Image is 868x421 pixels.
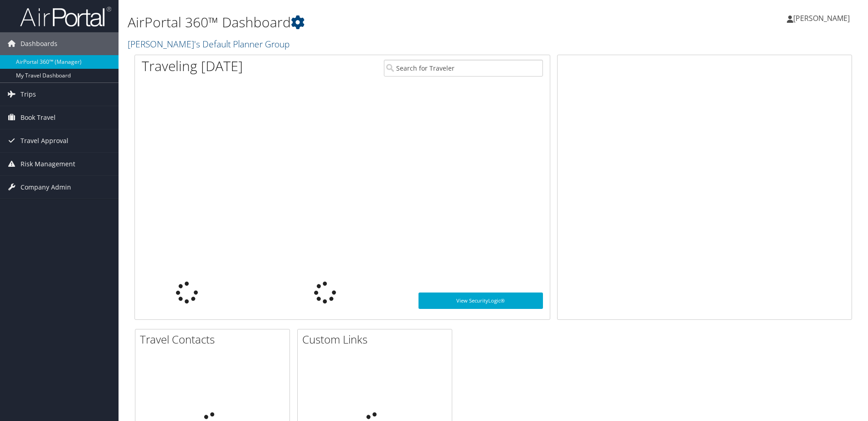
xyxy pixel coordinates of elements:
[793,13,850,23] span: [PERSON_NAME]
[21,106,56,129] span: Book Travel
[302,332,452,347] h2: Custom Links
[21,153,75,175] span: Risk Management
[21,129,68,152] span: Travel Approval
[787,5,859,32] a: [PERSON_NAME]
[140,332,289,347] h2: Travel Contacts
[21,176,71,199] span: Company Admin
[128,38,292,50] a: [PERSON_NAME]'s Default Planner Group
[21,83,36,106] span: Trips
[20,6,111,27] img: airportal-logo.png
[142,56,243,76] h1: Traveling [DATE]
[384,60,543,77] input: Search for Traveler
[128,13,615,32] h1: AirPortal 360™ Dashboard
[21,32,57,55] span: Dashboards
[418,293,543,309] a: View SecurityLogic®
